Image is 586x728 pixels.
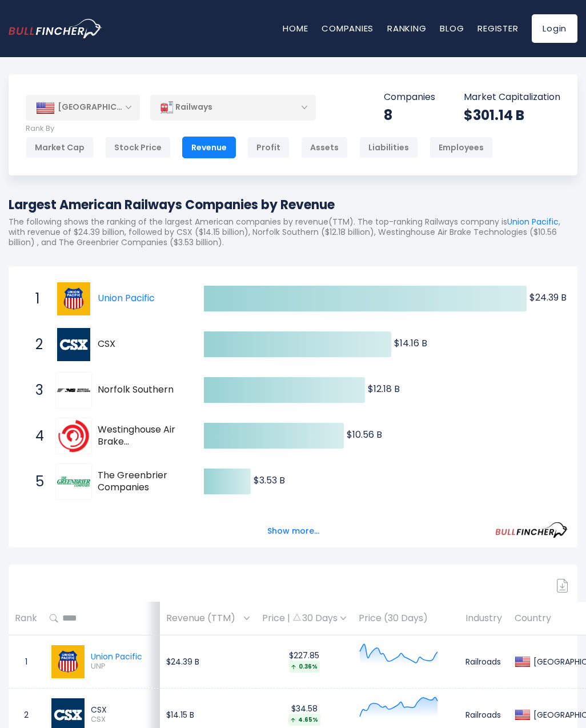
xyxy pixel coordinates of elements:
[322,22,374,34] a: Companies
[262,650,346,673] div: $227.85
[98,338,184,350] span: CSX
[91,651,142,662] div: Union Pacific
[91,705,154,715] div: CSX
[57,389,90,392] img: Norfolk Southern
[30,472,41,491] span: 5
[30,381,41,400] span: 3
[384,106,435,124] div: 8
[182,137,236,158] div: Revenue
[150,94,316,121] div: Railways
[347,428,382,441] text: $10.56 B
[464,106,560,124] div: $301.14 B
[394,337,427,350] text: $14.16 B
[166,609,241,627] span: Revenue (TTM)
[57,328,90,361] img: CSX
[9,19,119,39] a: Go to homepage
[57,465,90,498] img: The Greenbrier Companies
[464,91,560,103] p: Market Capitalization
[9,217,577,248] p: The following shows the ranking of the largest American companies by revenue(TTM). The top-rankin...
[57,282,90,315] img: Union Pacific
[368,382,400,395] text: $12.18 B
[440,22,464,34] a: Blog
[57,419,90,453] img: Westinghouse Air Brake Technologies
[532,14,577,43] a: Login
[9,635,43,688] td: 1
[26,137,94,158] div: Market Cap
[51,645,85,678] img: UNP.png
[430,137,493,158] div: Employees
[55,281,98,317] a: Union Pacific
[91,715,154,725] span: CSX
[384,91,435,103] p: Companies
[477,22,518,34] a: Register
[105,137,171,158] div: Stock Price
[288,714,320,726] div: 4.65%
[91,662,142,671] span: UNP
[9,195,577,214] h1: Largest American Railways Companies by Revenue
[459,635,508,688] td: Railroads
[289,661,320,673] div: 0.36%
[283,22,308,34] a: Home
[98,424,184,448] span: Westinghouse Air Brake Technologies
[26,95,140,120] div: [GEOGRAPHIC_DATA]
[260,522,326,541] button: Show more...
[301,137,348,158] div: Assets
[254,474,285,487] text: $3.53 B
[387,22,426,34] a: Ranking
[9,602,43,635] th: Rank
[160,635,256,688] td: $24.39 B
[30,426,41,446] span: 4
[98,470,184,494] span: The Greenbrier Companies
[98,291,155,305] a: Union Pacific
[247,137,290,158] div: Profit
[50,643,142,680] a: Union Pacific UNP
[507,216,559,227] a: Union Pacific
[359,137,418,158] div: Liabilities
[9,19,102,39] img: bullfincher logo
[262,612,346,624] div: Price | 30 Days
[98,384,184,396] span: Norfolk Southern
[26,124,493,134] p: Rank By
[30,335,41,354] span: 2
[262,703,346,726] div: $34.58
[529,291,567,304] text: $24.39 B
[352,602,459,635] th: Price (30 Days)
[30,289,41,309] span: 1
